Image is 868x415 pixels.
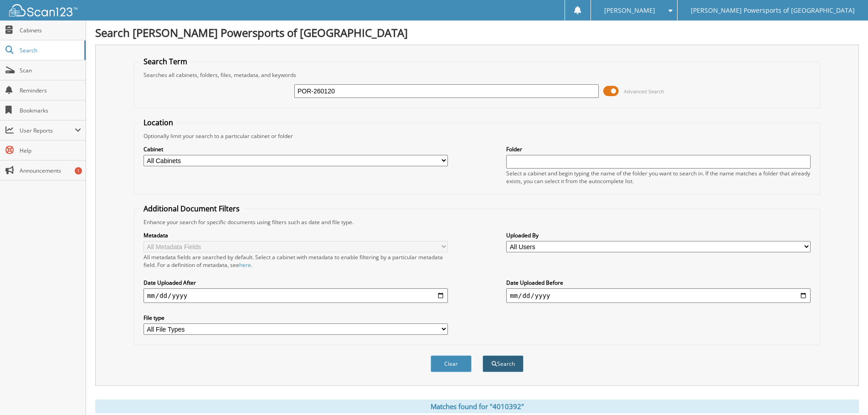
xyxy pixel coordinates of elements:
[144,145,448,153] label: Cabinet
[20,127,75,134] span: User Reports
[483,355,524,372] button: Search
[20,167,81,174] span: Announcements
[506,169,811,185] div: Select a cabinet and begin typing the name of the folder you want to search in. If the name match...
[139,71,815,79] div: Searches all cabinets, folders, files, metadata, and keywords
[822,371,868,415] iframe: Chat Widget
[144,253,448,269] div: All metadata fields are searched by default. Select a cabinet with metadata to enable filtering b...
[506,231,811,239] label: Uploaded By
[506,288,811,303] input: end
[75,167,82,174] div: 1
[20,87,81,94] span: Reminders
[604,8,655,13] span: [PERSON_NAME]
[144,279,448,287] label: Date Uploaded After
[20,26,81,34] span: Cabinets
[139,218,815,226] div: Enhance your search for specific documents using filters such as date and file type.
[139,132,815,140] div: Optionally limit your search to a particular cabinet or folder
[691,8,855,13] span: [PERSON_NAME] Powersports of [GEOGRAPHIC_DATA]
[20,46,80,54] span: Search
[9,4,77,16] img: scan123-logo-white.svg
[20,67,81,74] span: Scan
[144,314,448,322] label: File type
[95,400,859,413] div: Matches found for "4010392"
[139,204,244,214] legend: Additional Document Filters
[506,145,811,153] label: Folder
[144,231,448,239] label: Metadata
[95,25,859,40] h1: Search [PERSON_NAME] Powersports of [GEOGRAPHIC_DATA]
[431,355,472,372] button: Clear
[624,88,664,95] span: Advanced Search
[20,147,81,154] span: Help
[139,118,178,128] legend: Location
[144,288,448,303] input: start
[139,56,192,67] legend: Search Term
[239,261,251,269] a: here
[20,107,81,114] span: Bookmarks
[506,279,811,287] label: Date Uploaded Before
